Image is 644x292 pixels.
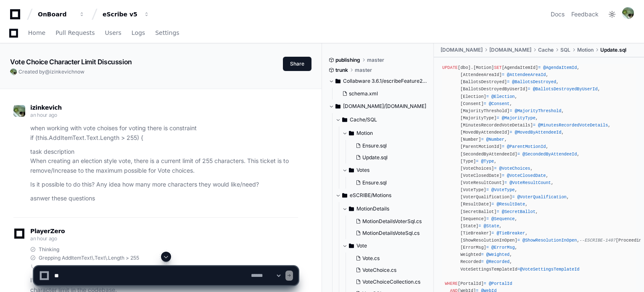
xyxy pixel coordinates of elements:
span: schema.xml [349,90,378,97]
span: [DOMAIN_NAME]/[DOMAIN_NAME] [343,103,426,110]
span: MotionDetailsVoteSql.cs [362,230,420,237]
span: Motion [577,47,594,53]
button: Ensure.sql [352,177,422,189]
span: = [496,116,499,121]
a: Docs [551,10,565,18]
a: Logs [132,24,145,43]
span: = [484,101,486,106]
span: @BallotsDestroyed [512,79,556,84]
span: = [486,245,489,250]
img: avatar [622,7,634,19]
span: Votes [356,167,370,174]
svg: Directory [349,165,354,175]
span: = [502,144,504,149]
button: Vote [342,239,428,253]
button: MotionDetailsVoteSql.cs [352,227,422,239]
span: = [512,195,515,200]
button: MotionDetailsVoterSql.cs [352,216,422,227]
span: Home [28,30,45,35]
span: MotionDetailsVoterSql.cs [362,218,422,225]
button: Motion [342,126,428,140]
span: eSCRIBE/Motions [350,192,391,199]
button: eScribe v5 [99,7,153,22]
svg: Directory [349,241,354,251]
span: Thinking [39,246,59,253]
svg: Directory [335,76,340,86]
span: master [367,57,384,63]
button: Update.sql [352,152,422,163]
button: MotionDetails [342,202,428,216]
span: = [538,65,541,70]
span: izinkevich [30,104,62,111]
span: now [74,68,84,75]
a: Settings [155,24,179,43]
span: Collabware 3.6.1/escribeFeature2010/escribeFeature/TEMPLATE/FEATURES/escribeFeature/Votes [343,78,428,84]
span: @ResultDate [496,202,525,207]
span: an hour ago [30,112,57,118]
span: @SecondedByAttendeeId [523,152,577,157]
span: Update.sql [600,47,626,53]
span: @MajorityThreshold [515,108,562,113]
span: @Consent [489,101,509,106]
span: Vote [356,242,367,249]
button: Collabware 3.6.1/escribeFeature2010/escribeFeature/TEMPLATE/FEATURES/escribeFeature/Votes [329,74,428,88]
span: @MajorityType [502,116,536,121]
span: = [509,108,512,113]
span: @BallotsDestroyedByUserId [533,87,598,92]
span: = [491,231,494,236]
button: Cache/SQL [335,113,428,126]
span: Logs [132,30,145,35]
span: = [478,224,481,229]
p: task description When creating an election style vote, there is a current limit of 255 characters... [30,147,298,176]
button: [DOMAIN_NAME]/[DOMAIN_NAME] [329,100,428,113]
span: Motion [356,130,373,137]
div: OnBoard [38,10,74,18]
span: = [528,87,530,92]
span: @VoteClosedDate [507,173,546,178]
span: Created by [18,68,84,75]
button: Share [283,57,311,71]
span: trunk [335,67,348,74]
span: MotionDetails [356,205,389,212]
span: SET [494,65,501,70]
span: publishing [335,57,360,63]
a: Pull Requests [55,24,95,43]
a: Users [105,24,121,43]
svg: Directory [349,128,354,138]
span: = [507,79,509,84]
span: = [476,159,478,164]
span: @VoteType [491,187,515,192]
img: avatar [10,68,17,75]
span: = [491,202,494,207]
span: = [494,166,496,171]
span: @VoterQualification [517,195,567,200]
span: @AgendaItemId [543,65,577,70]
svg: Directory [342,115,347,125]
svg: Directory [335,101,340,111]
span: = [486,216,489,221]
span: = [504,180,507,185]
p: when working with vote choises for voting there is constraint if (this.AddItemText.Text.Length > ... [30,124,298,143]
span: --ESCRIBE-1407 [580,238,616,243]
a: Home [28,24,45,43]
span: = [496,209,499,214]
span: Ensure.sql [362,179,387,186]
span: = [502,173,504,178]
app-text-character-animate: Vote Choice Character Limit Discussion [10,58,132,66]
span: = [517,238,520,243]
span: = [502,72,504,77]
span: master [355,67,372,74]
svg: Directory [349,204,354,214]
span: = [486,187,489,192]
p: Is it possible to do this? Any idea how many more characters they would like/need? [30,180,298,189]
button: Votes [342,163,428,177]
span: = [509,130,512,135]
span: @ShowResolutionInOpen [523,238,577,243]
span: = [486,94,489,99]
span: Cache [538,47,554,53]
span: @MovedByAttendeeId [515,130,562,135]
span: = [517,152,520,157]
span: Settings [155,30,179,35]
span: izinkevich [50,68,74,75]
span: @MinutesRecordedVoteDetails [538,123,608,128]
